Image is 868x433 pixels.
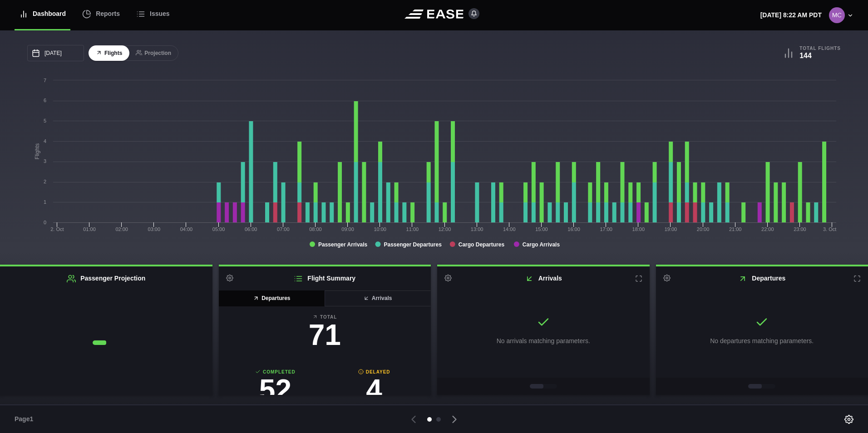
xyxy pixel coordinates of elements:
[44,78,46,83] text: 7
[148,226,161,232] text: 03:00
[44,138,46,144] text: 4
[567,226,580,232] text: 16:00
[794,226,806,232] text: 23:00
[115,226,128,232] text: 02:00
[83,226,96,232] text: 01:00
[760,10,822,20] p: [DATE] 8:22 AM PDT
[729,226,742,232] text: 21:00
[27,45,84,61] input: mm/dd/yyyy
[665,226,677,232] text: 19:00
[439,226,451,232] text: 12:00
[325,369,424,375] b: Delayed
[219,290,325,306] button: Departures
[226,320,424,349] h3: 71
[44,179,46,184] text: 2
[600,226,612,232] text: 17:00
[15,414,37,424] span: Page 1
[374,226,386,232] text: 10:00
[277,226,290,232] text: 07:00
[710,336,814,346] p: No departures matching parameters.
[437,266,650,290] h2: Arrivals
[829,7,845,23] img: 1153cdcb26907aa7d1cda5a03a6cdb74
[497,336,590,346] p: No arrivals matching parameters.
[823,226,836,232] tspan: 3. Oct
[34,143,40,159] tspan: Flights
[226,369,325,375] b: Completed
[245,226,257,232] text: 06:00
[761,226,774,232] text: 22:00
[44,158,46,164] text: 3
[325,375,424,404] h3: 4
[219,266,431,290] h2: Flight Summary
[226,375,325,404] h3: 52
[384,241,442,248] tspan: Passenger Departures
[50,226,64,232] tspan: 2. Oct
[341,226,354,232] text: 09:00
[697,226,710,232] text: 20:00
[503,226,516,232] text: 14:00
[459,241,505,248] tspan: Cargo Departures
[324,290,431,306] button: Arrivals
[128,45,178,61] button: Projection
[212,226,225,232] text: 05:00
[535,226,548,232] text: 15:00
[318,241,368,248] tspan: Passenger Arrivals
[226,314,424,320] b: Total
[44,98,46,103] text: 6
[471,226,483,232] text: 13:00
[799,45,841,51] b: Total Flights
[44,220,46,225] text: 0
[523,241,560,248] tspan: Cargo Arrivals
[226,369,325,409] a: Completed52
[180,226,193,232] text: 04:00
[632,226,645,232] text: 18:00
[44,199,46,205] text: 1
[309,226,322,232] text: 08:00
[44,118,46,123] text: 5
[89,45,129,61] button: Flights
[799,52,812,59] b: 144
[325,369,424,409] a: Delayed4
[226,314,424,354] a: Total71
[406,226,419,232] text: 11:00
